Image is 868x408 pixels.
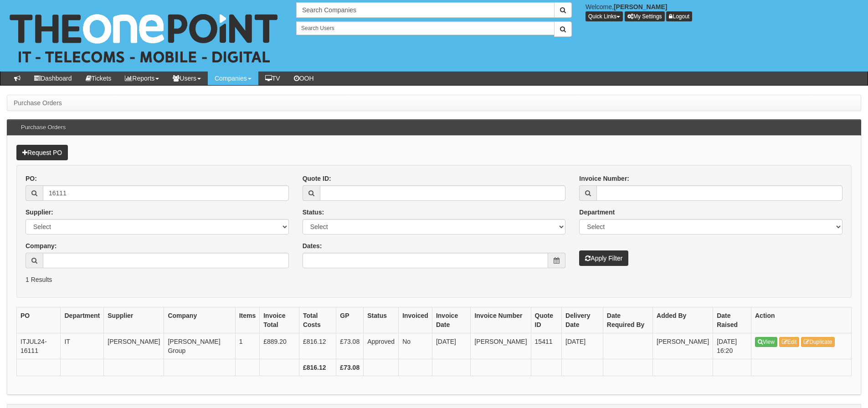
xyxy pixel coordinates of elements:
b: [PERSON_NAME] [614,3,667,10]
li: Purchase Orders [14,98,62,107]
th: PO [17,307,61,333]
td: [DATE] [432,333,471,359]
label: Invoice Number: [579,174,629,183]
th: Date Raised [713,307,751,333]
a: Tickets [79,71,118,85]
th: £816.12 [299,359,336,376]
a: Reports [118,71,166,85]
label: Supplier: [26,208,53,217]
th: Invoiced [399,307,432,333]
th: Quote ID [531,307,562,333]
td: £889.20 [260,333,299,359]
a: OOH [287,71,321,85]
button: Quick Links [586,11,623,21]
label: Quote ID: [303,174,331,183]
label: Status: [303,208,324,217]
td: IT [61,333,104,359]
label: Dates: [303,241,322,250]
th: Delivery Date [562,307,603,333]
th: Invoice Date [432,307,471,333]
th: Invoice Number [471,307,531,333]
label: PO: [26,174,37,183]
a: View [755,337,777,347]
p: 1 Results [26,275,842,284]
a: Companies [208,71,258,85]
td: £73.08 [336,333,364,359]
th: Items [235,307,260,333]
a: TV [258,71,287,85]
td: [DATE] 16:20 [713,333,751,359]
td: [PERSON_NAME] [471,333,531,359]
td: [PERSON_NAME] [104,333,164,359]
th: Company [164,307,235,333]
td: [PERSON_NAME] [653,333,713,359]
td: £816.12 [299,333,336,359]
td: 1 [235,333,260,359]
th: Total Costs [299,307,336,333]
th: £73.08 [336,359,364,376]
th: GP [336,307,364,333]
th: Action [751,307,852,333]
td: [DATE] [562,333,603,359]
button: Apply Filter [579,250,628,266]
td: No [399,333,432,359]
label: Company: [26,241,56,250]
th: Status [364,307,399,333]
div: Welcome, [579,2,868,21]
th: Date Required By [603,307,652,333]
a: My Settings [625,11,665,21]
input: Search Users [296,21,555,35]
a: Duplicate [801,337,835,347]
input: Search Companies [296,2,555,18]
h3: Purchase Orders [16,120,70,135]
th: Invoice Total [260,307,299,333]
th: Supplier [104,307,164,333]
a: Dashboard [27,71,79,85]
td: Approved [364,333,399,359]
th: Added By [653,307,713,333]
a: Request PO [16,145,68,160]
label: Department [579,208,615,217]
td: ITJUL24-16111 [17,333,61,359]
td: [PERSON_NAME] Group [164,333,235,359]
td: 15411 [531,333,562,359]
a: Edit [779,337,800,347]
a: Users [166,71,208,85]
th: Department [61,307,104,333]
a: Logout [666,11,692,21]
